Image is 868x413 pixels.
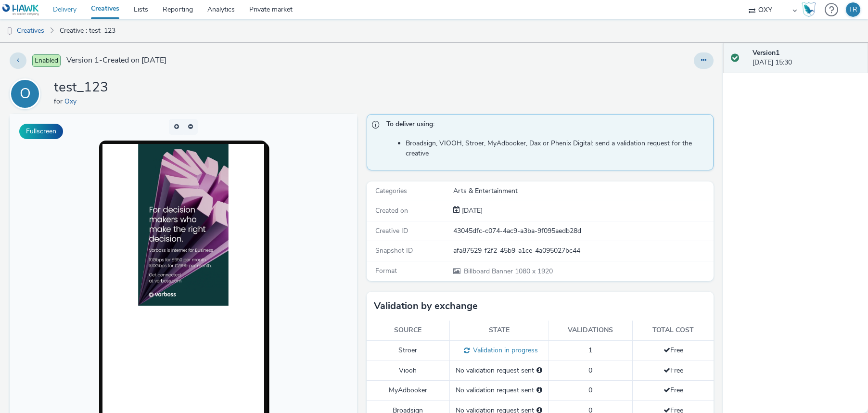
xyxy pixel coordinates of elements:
[632,321,714,340] th: Total cost
[374,299,478,313] h3: Validation by exchange
[367,321,450,340] th: Source
[406,139,709,158] li: Broadsign, VIOOH, Stroer, MyAdbooker, Dax or Phenix Digital: send a validation request for the cr...
[802,2,816,17] img: Hawk Academy
[54,78,108,97] h1: test_123
[460,206,483,216] div: Creation 22 July 2025, 15:30
[386,119,704,132] span: To deliver using:
[55,19,120,42] a: Creative : test_123
[664,386,683,395] span: Free
[449,321,549,340] th: State
[367,361,450,380] td: Viooh
[536,386,542,395] div: Please select a deal below and click on Send to send a validation request to MyAdbooker.
[367,381,450,400] td: MyAdbooker
[128,30,219,192] img: Advertisement preview
[664,366,683,375] span: Free
[753,48,779,57] strong: Version 1
[5,26,14,36] img: dooh
[664,346,683,355] span: Free
[453,226,713,236] div: 43045dfc-c074-4ac9-a3ba-9f095aedb28d
[463,267,553,276] span: 1080 x 1920
[753,48,860,68] div: [DATE] 15:30
[54,97,64,106] span: for
[549,321,632,340] th: Validations
[588,386,592,395] span: 0
[802,2,820,17] a: Hawk Academy
[453,246,713,256] div: afa87529-f2f2-45b9-a1ce-4a095027bc44
[375,246,413,255] span: Snapshot ID
[460,206,483,215] span: [DATE]
[536,366,542,375] div: Please select a deal below and click on Send to send a validation request to Viooh.
[10,89,44,98] a: O
[66,55,166,66] span: Version 1 - Created on [DATE]
[367,340,450,361] td: Stroer
[19,124,63,139] button: Fullscreen
[470,346,538,355] span: Validation in progress
[588,366,592,375] span: 0
[375,206,408,215] span: Created on
[375,186,407,195] span: Categories
[64,97,80,106] a: Oxy
[2,4,39,16] img: undefined Logo
[453,186,713,196] div: Arts & Entertainment
[455,386,544,395] div: No validation request sent
[849,2,857,17] div: TR
[455,366,544,375] div: No validation request sent
[32,54,61,67] span: Enabled
[464,267,515,276] span: Billboard Banner
[375,266,397,275] span: Format
[588,346,592,355] span: 1
[20,80,31,107] div: O
[375,226,408,235] span: Creative ID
